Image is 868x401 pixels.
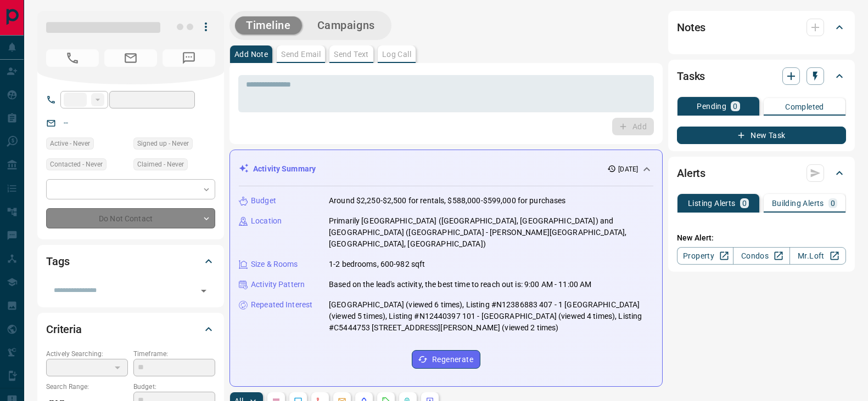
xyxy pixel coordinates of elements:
[234,50,268,58] p: Add Note
[677,247,733,265] a: Property
[46,49,99,67] span: No Number
[46,382,128,392] p: Search Range:
[733,102,737,110] p: 0
[46,253,69,270] h2: Tags
[733,247,789,265] a: Condos
[251,215,282,227] p: Location
[251,279,305,290] p: Activity Pattern
[196,283,211,299] button: Open
[677,164,705,182] h2: Alerts
[412,350,480,369] button: Regenerate
[831,199,835,207] p: 0
[46,349,128,359] p: Actively Searching:
[46,316,215,342] div: Criteria
[46,320,82,338] h2: Criteria
[46,248,215,274] div: Tags
[772,199,824,207] p: Building Alerts
[789,247,846,265] a: Mr.Loft
[133,349,215,359] p: Timeframe:
[133,382,215,392] p: Budget:
[742,199,747,207] p: 0
[251,299,312,311] p: Repeated Interest
[677,67,705,85] h2: Tasks
[677,232,846,244] p: New Alert:
[618,164,638,174] p: [DATE]
[306,16,386,35] button: Campaigns
[329,299,653,334] p: [GEOGRAPHIC_DATA] (viewed 6 times), Listing #N12386883 407 - 1 [GEOGRAPHIC_DATA] (viewed 5 times)...
[329,215,653,250] p: Primarily [GEOGRAPHIC_DATA] ([GEOGRAPHIC_DATA], [GEOGRAPHIC_DATA]) and [GEOGRAPHIC_DATA] ([GEOGRA...
[251,259,298,270] p: Size & Rooms
[137,138,189,149] span: Signed up - Never
[677,19,705,36] h2: Notes
[329,195,566,207] p: Around $2,250-$2,500 for rentals, $588,000-$599,000 for purchases
[137,159,184,170] span: Claimed - Never
[46,208,215,228] div: Do Not Contact
[785,103,824,111] p: Completed
[329,279,591,290] p: Based on the lead's activity, the best time to reach out is: 9:00 AM - 11:00 AM
[64,118,68,127] a: --
[235,16,302,35] button: Timeline
[251,195,276,207] p: Budget
[50,138,90,149] span: Active - Never
[104,49,157,67] span: No Email
[163,49,215,67] span: No Number
[253,163,316,175] p: Activity Summary
[677,14,846,41] div: Notes
[677,63,846,89] div: Tasks
[677,127,846,144] button: New Task
[697,102,726,110] p: Pending
[677,160,846,186] div: Alerts
[329,259,425,270] p: 1-2 bedrooms, 600-982 sqft
[239,159,653,179] div: Activity Summary[DATE]
[50,159,103,170] span: Contacted - Never
[688,199,736,207] p: Listing Alerts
